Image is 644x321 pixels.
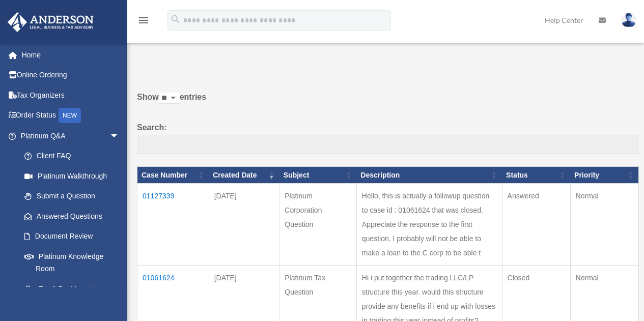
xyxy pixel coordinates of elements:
[7,45,135,65] a: Home
[209,184,279,266] td: [DATE]
[570,166,638,184] th: Priority: activate to sort column ascending
[7,65,135,85] a: Online Ordering
[14,226,130,247] a: Document Review
[5,12,97,32] img: Anderson Advisors Platinum Portal
[137,18,150,26] a: menu
[502,184,570,266] td: Answered
[570,184,638,266] td: Normal
[137,121,639,154] label: Search:
[14,186,130,207] a: Submit a Question
[14,206,125,226] a: Answered Questions
[59,108,81,123] div: NEW
[621,13,636,27] img: User Pic
[7,126,130,146] a: Platinum Q&Aarrow_drop_down
[356,166,502,184] th: Description: activate to sort column ascending
[137,184,209,266] td: 01127339
[14,166,130,186] a: Platinum Walkthrough
[137,166,209,184] th: Case Number: activate to sort column ascending
[209,166,279,184] th: Created Date: activate to sort column ascending
[7,105,135,126] a: Order StatusNEW
[502,166,570,184] th: Status: activate to sort column ascending
[14,246,130,279] a: Platinum Knowledge Room
[279,166,357,184] th: Subject: activate to sort column ascending
[170,14,181,25] i: search
[109,126,130,147] span: arrow_drop_down
[137,135,639,154] input: Search:
[356,184,502,266] td: Hello, this is actually a followup question to case id : 01061624 that was closed. Appreciate the...
[137,14,150,26] i: menu
[279,184,357,266] td: Platinum Corporation Question
[14,279,130,311] a: Tax & Bookkeeping Packages
[137,90,639,114] label: Show entries
[7,85,135,105] a: Tax Organizers
[14,146,130,166] a: Client FAQ
[159,93,180,104] select: Showentries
